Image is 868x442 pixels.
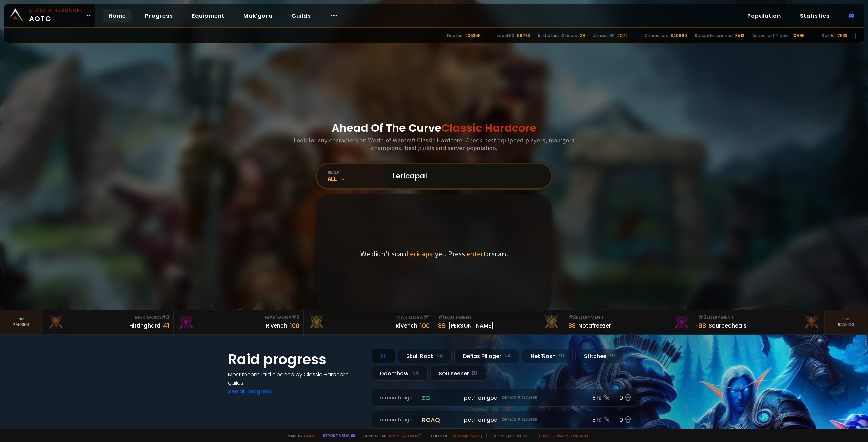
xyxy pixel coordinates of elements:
[837,33,847,39] div: 7538
[292,314,299,321] span: # 2
[291,136,577,152] h3: Look for any characters on World of Warcraft Classic Hardcore. Check best equipped players, mak'g...
[821,33,834,39] div: Guilds
[438,314,560,321] div: Equipment
[161,314,169,321] span: # 3
[436,353,443,359] small: NA
[43,310,174,334] a: Mak'Gora#3Hittinghard41
[228,387,272,395] a: See all progress
[359,433,422,438] span: Support me,
[360,249,508,258] p: We didn't scan yet. Press to scan.
[465,33,481,39] div: 206355
[709,321,747,330] div: Sourceoheals
[140,9,178,23] a: Progress
[698,321,706,330] div: 88
[389,164,543,188] input: Search a character...
[578,321,611,330] div: Notafreezer
[472,370,477,377] small: EU
[671,33,687,39] div: 846660
[454,349,519,363] div: Defias Pillager
[794,9,835,23] a: Statistics
[434,310,564,334] a: #1Equipment89[PERSON_NAME]
[504,353,511,359] small: NA
[163,321,169,330] div: 41
[372,411,640,429] a: a month agoroaqpetri on godDefias Pillager5 /60
[575,349,624,363] div: Stitches
[372,349,395,363] div: All
[174,310,304,334] a: Mak'Gora#2Rivench100
[372,366,428,381] div: Doomhowl
[553,433,568,438] a: Privacy
[430,366,486,381] div: Soulseeker
[427,433,482,438] span: Checkout
[304,433,314,438] a: a fan
[644,33,668,39] div: Characters
[695,33,733,39] div: Recently scanned
[129,321,160,330] div: Hittinghard
[103,9,132,23] a: Home
[304,310,434,334] a: Mak'Gora#1Rîvench100
[538,433,551,438] a: Terms
[283,433,314,438] span: Made by
[752,33,790,39] div: Active last 7 days
[466,249,484,258] span: enter
[238,9,278,23] a: Mak'gora
[290,321,299,330] div: 100
[448,321,494,330] div: [PERSON_NAME]
[558,353,564,359] small: EU
[332,120,536,136] h1: Ahead Of The Curve
[792,33,805,39] div: 10995
[538,33,577,39] div: In the last 12 hours
[698,314,706,321] span: # 3
[568,321,576,330] div: 88
[609,353,615,359] small: EU
[522,349,573,363] div: Nek'Rosh
[571,433,589,438] a: Consent
[178,314,299,321] div: Mak'Gora
[328,175,384,183] div: All
[29,7,83,14] small: Classic Hardcore
[698,314,820,321] div: Equipment
[412,370,419,377] small: NA
[266,321,287,330] div: Rivench
[694,310,825,334] a: #3Equipment88Sourceoheals
[389,433,422,438] a: Buy me a coffee
[568,314,576,321] span: # 2
[735,33,744,39] div: 3513
[186,9,230,23] a: Equipment
[568,314,690,321] div: Equipment
[441,120,536,135] span: Classic Hardcore
[406,249,435,258] span: Lericapal
[47,314,169,321] div: Mak'Gora
[438,314,445,321] span: # 1
[447,33,462,39] div: Deaths
[420,321,430,330] div: 100
[396,321,417,330] div: Rîvench
[453,433,482,438] a: [DOMAIN_NAME]
[617,33,628,39] div: 2072
[825,310,868,334] a: Seeranking
[328,170,384,175] div: realm
[486,433,527,438] span: v. d752d5 - production
[438,321,446,330] div: 89
[323,433,350,438] a: Report a bug
[580,33,585,39] div: 29
[372,389,640,407] a: a month agozgpetri on godDefias Pillager8 /90
[593,33,615,39] div: Almost 60
[4,4,95,27] a: Classic HardcoreAOTC
[228,370,363,387] h4: Most recent raid cleaned by Classic Hardcore guilds
[308,314,430,321] div: Mak'Gora
[423,314,430,321] span: # 1
[398,349,452,363] div: Skull Rock
[564,310,694,334] a: #2Equipment88Notafreezer
[497,33,514,39] div: Level 60
[228,349,363,370] h1: Raid progress
[742,9,786,23] a: Population
[286,9,316,23] a: Guilds
[29,7,83,24] span: AOTC
[517,33,530,39] div: 66783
